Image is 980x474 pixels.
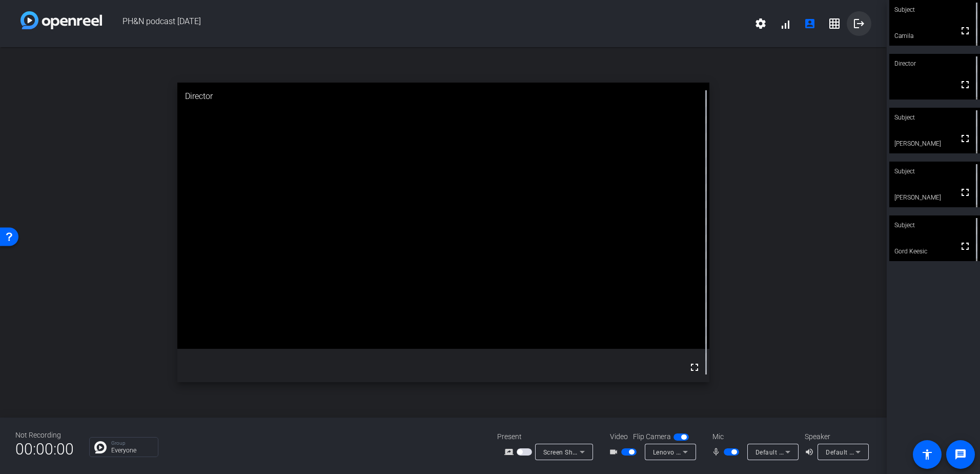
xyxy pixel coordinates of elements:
mat-icon: videocam_outline [609,446,621,458]
div: Director [177,83,709,110]
span: Screen Sharing [543,448,588,456]
div: Director [889,54,980,73]
button: signal_cellular_alt [773,11,798,36]
span: PH&N podcast [DATE] [102,11,748,36]
div: Present [497,431,600,442]
mat-icon: fullscreen [959,132,971,145]
div: Subject [889,215,980,235]
span: Flip Camera [633,431,671,442]
mat-icon: fullscreen [959,25,971,37]
div: Subject [889,162,980,181]
mat-icon: screen_share_outline [504,446,517,458]
mat-icon: grid_on [828,17,841,30]
mat-icon: fullscreen [959,240,971,252]
mat-icon: fullscreen [959,78,971,91]
mat-icon: fullscreen [959,186,971,199]
mat-icon: accessibility [921,448,933,461]
div: Not Recording [15,430,74,441]
div: Subject [889,108,980,127]
span: Default - Headset Microphone (Jabra EVOLVE LINK MS) (0b0e:0305) [756,448,960,456]
mat-icon: volume_up [805,446,817,458]
mat-icon: message [954,448,967,461]
mat-icon: fullscreen [688,361,701,373]
span: 00:00:00 [15,437,74,462]
span: Lenovo FHD Webcam (17ef:4831) [653,448,754,456]
mat-icon: mic_none [711,446,724,458]
mat-icon: logout [853,17,865,30]
img: white-gradient.svg [21,11,102,29]
mat-icon: settings [754,17,767,30]
p: Group [111,441,153,446]
div: Mic [702,431,805,442]
img: Chat Icon [94,441,107,453]
span: Video [610,431,628,442]
div: Speaker [805,431,866,442]
p: Everyone [111,447,153,453]
mat-icon: account_box [804,17,816,30]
